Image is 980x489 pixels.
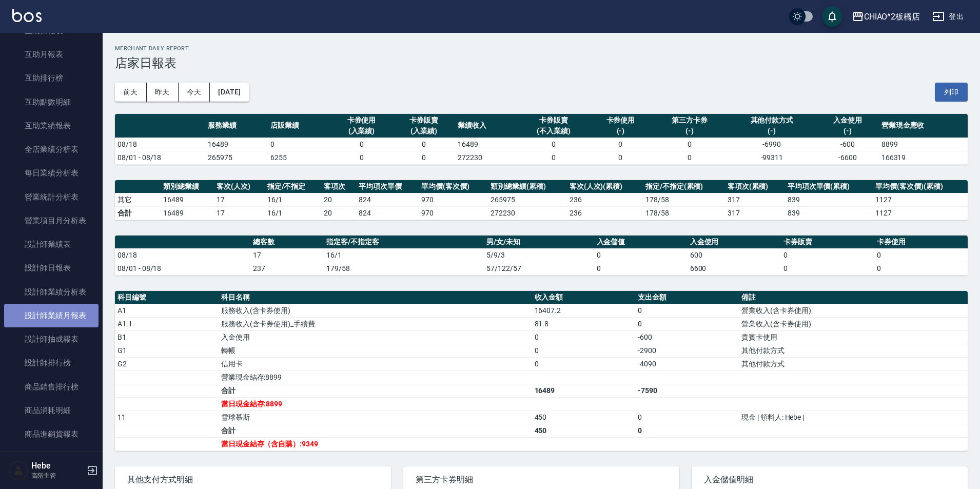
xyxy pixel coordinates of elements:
[115,330,219,344] td: B1
[268,114,330,138] th: 店販業績
[219,330,532,344] td: 入金使用
[115,206,161,220] td: 合計
[219,384,532,397] td: 合計
[115,45,968,52] h2: Merchant Daily Report
[127,475,379,485] span: 其他支付方式明細
[356,180,419,193] th: 平均項次單價
[4,446,99,470] a: 商品庫存表
[115,304,219,317] td: A1
[874,262,968,275] td: 0
[879,138,968,151] td: 8899
[250,248,324,262] td: 17
[8,460,29,481] img: Person
[115,317,219,330] td: A1.1
[725,180,785,193] th: 客項次(累積)
[214,193,265,206] td: 17
[219,424,532,437] td: 合計
[356,206,419,220] td: 824
[704,475,955,485] span: 入金儲值明細
[324,248,484,262] td: 16/1
[848,6,925,27] button: CHIAO^2板橋店
[728,138,816,151] td: -6990
[520,126,587,136] div: (不入業績)
[4,304,99,327] a: 設計師業績月報表
[739,330,968,344] td: 貴賓卡使用
[590,138,652,151] td: 0
[455,151,518,164] td: 272230
[488,206,566,220] td: 272230
[115,357,219,370] td: G2
[518,138,590,151] td: 0
[161,193,214,206] td: 16489
[635,291,739,304] th: 支出金額
[115,83,147,102] button: 前天
[265,206,322,220] td: 16/1
[643,206,725,220] td: 178/58
[484,236,594,249] th: 男/女/未知
[4,280,99,304] a: 設計師業績分析表
[393,151,455,164] td: 0
[419,193,488,206] td: 970
[928,7,968,26] button: 登出
[115,151,205,164] td: 08/01 - 08/18
[4,138,99,161] a: 全店業績分析表
[419,180,488,193] th: 單均價(客次價)
[214,180,265,193] th: 客次(人次)
[730,115,814,126] div: 其他付款方式
[594,262,688,275] td: 0
[567,193,643,206] td: 236
[115,291,968,451] table: a dense table
[518,151,590,164] td: 0
[592,115,650,126] div: 卡券使用
[4,161,99,185] a: 每日業績分析表
[520,115,587,126] div: 卡券販賣
[567,206,643,220] td: 236
[4,90,99,114] a: 互助點數明細
[205,151,268,164] td: 265975
[4,327,99,351] a: 設計師抽成報表
[532,344,636,357] td: 0
[115,344,219,357] td: G1
[879,151,968,164] td: 166319
[785,180,873,193] th: 平均項次單價(累積)
[635,330,739,344] td: -600
[393,138,455,151] td: 0
[781,236,874,249] th: 卡券販賣
[4,43,99,66] a: 互助月報表
[635,317,739,330] td: 0
[115,180,968,220] table: a dense table
[115,248,250,262] td: 08/18
[219,291,532,304] th: 科目名稱
[268,138,330,151] td: 0
[592,126,650,136] div: (-)
[725,193,785,206] td: 317
[874,248,968,262] td: 0
[268,151,330,164] td: 6255
[873,206,968,220] td: 1127
[935,83,968,102] button: 列印
[739,304,968,317] td: 營業收入(含卡券使用)
[161,180,214,193] th: 類別總業績
[688,262,781,275] td: 6600
[488,193,566,206] td: 265975
[532,410,636,424] td: 450
[730,126,814,136] div: (-)
[250,236,324,249] th: 總客數
[115,262,250,275] td: 08/01 - 08/18
[219,357,532,370] td: 信用卡
[4,232,99,256] a: 設計師業績表
[781,262,874,275] td: 0
[532,330,636,344] td: 0
[219,410,532,424] td: 雪球慕斯
[455,114,518,138] th: 業績收入
[219,317,532,330] td: 服務收入(含卡券使用)_手續費
[265,193,322,206] td: 16 / 1
[356,193,419,206] td: 824
[484,248,594,262] td: 5/9/3
[12,9,42,22] img: Logo
[819,126,876,136] div: (-)
[4,399,99,422] a: 商品消耗明細
[728,151,816,164] td: -99311
[652,138,727,151] td: 0
[321,193,356,206] td: 20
